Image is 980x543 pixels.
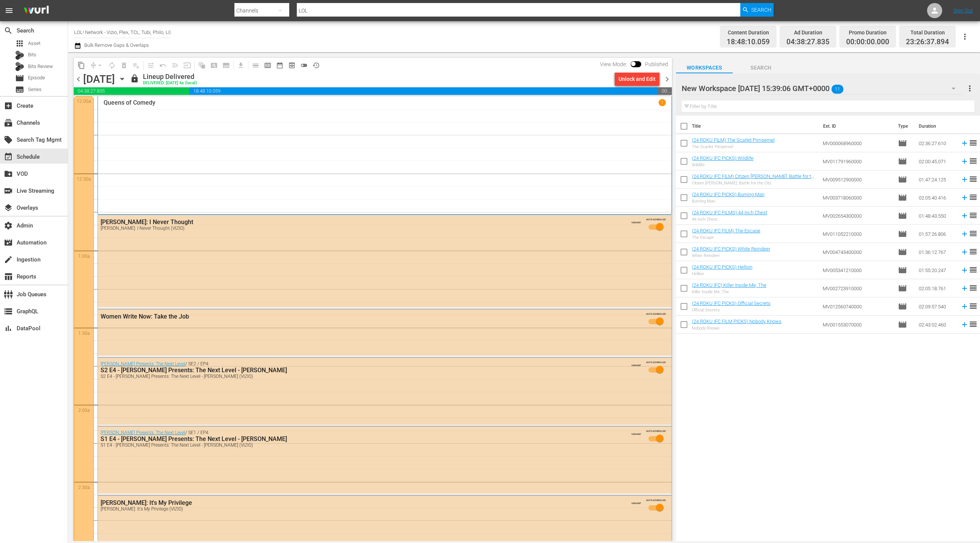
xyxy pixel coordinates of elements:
span: chevron_left [74,74,83,84]
td: MV004743400000 [820,243,895,261]
span: reorder [969,320,978,329]
span: 04:38:27.835 [786,38,830,46]
span: VOD [4,169,13,178]
div: DELIVERED: [DATE] 4a (local) [143,81,197,86]
div: [PERSON_NAME]: I Never Thought [101,218,626,226]
span: 23:26:37.894 [906,38,949,46]
span: date_range_outlined [276,62,284,69]
div: New Workspace [DATE] 15:39:06 GMT+0000 [682,78,963,99]
span: Search Tag Mgmt [4,135,13,144]
div: Nobody Knows [692,326,782,331]
span: Search [733,63,789,73]
a: (24 ROKU IFC PICKS) Hellion [692,264,752,270]
a: (24 ROKU IFC FILM) Citizen [PERSON_NAME]: Battle for the City [692,173,816,185]
span: calendar_view_week_outlined [264,62,271,69]
span: Ingestion [4,255,13,264]
svg: Add to Schedule [960,302,969,311]
span: DataPool [4,324,13,333]
span: 18:48:10.059 [189,87,658,95]
div: S1 E4 - [PERSON_NAME] Presents: The Next Level - [PERSON_NAME] [101,435,626,442]
div: Wildlife [692,162,754,167]
svg: Add to Schedule [960,230,969,238]
td: 01:55:20.247 [916,261,957,279]
button: Unlock and Edit [615,72,659,86]
a: (24 ROKU IFC PICKS) Burning Man [692,192,764,197]
span: Bits [28,51,36,59]
span: Episode [898,157,907,166]
span: VARIANT [631,218,641,224]
div: [PERSON_NAME]: I Never Thought (VIZIO) [101,226,626,231]
th: Type [893,116,914,137]
div: Hellion [692,271,752,276]
div: The Scarlet Pimpernel [692,144,775,149]
a: (24 ROKU IFC PICKS) Official Secrets [692,300,771,306]
div: Unlock and Edit [619,72,656,86]
span: Episode [898,302,907,311]
svg: Add to Schedule [960,266,969,274]
span: Channels [4,118,13,127]
span: GraphQL [4,307,13,316]
span: Episode [898,284,907,293]
div: Bits [15,51,24,60]
a: (24 ROKU IFC FILM PICKS) Nobody Knows [692,319,782,324]
td: MV002723910000 [820,279,895,297]
div: [PERSON_NAME]: It's My Privilege (VIZIO) [101,506,626,512]
svg: Add to Schedule [960,284,969,292]
span: Bulk Remove Gaps & Overlaps [83,42,149,48]
span: Published [641,61,672,67]
td: MV005341210000 [820,261,895,279]
span: reorder [969,229,978,238]
span: Episode [898,193,907,202]
span: Episode [898,175,907,184]
span: subtitles [15,85,24,94]
th: Title [692,116,819,137]
span: Episode [898,266,907,275]
p: 1 [661,100,664,105]
span: reorder [969,138,978,147]
td: 02:05:18.761 [916,279,957,297]
span: reorder [969,265,978,274]
span: apps [15,39,24,48]
span: Workspaces [676,63,733,73]
a: Sign Out [953,8,973,14]
a: (24 ROKU FILM) The Scarlet Pimpernel [692,137,775,143]
span: Episode [15,74,24,83]
span: toggle_off [300,62,308,69]
span: AUTO-SCHEDULED [646,312,666,316]
a: (24 ROKU IFC FILM) The Escape [692,228,760,234]
span: VARIANT [631,429,641,435]
span: lock [130,74,139,83]
svg: Add to Schedule [960,193,969,202]
span: Episode [28,74,45,82]
a: (24 ROKU IFC PICKS) Wildlife [692,155,754,161]
button: more_vert [965,79,974,97]
span: Job Queues [4,290,13,299]
div: Killer Inside Me, The [692,289,766,294]
span: Search [4,26,13,35]
span: content_copy [78,62,85,69]
span: Toggle to switch from Published to Draft view. [631,61,636,67]
div: Official Secrets [692,308,771,312]
img: ans4CAIJ8jUAAAAAAAAAAAAAAAAAAAAAAAAgQb4GAAAAAAAAAAAAAAAAAAAAAAAAJMjXAAAAAAAAAAAAAAAAAAAAAAAAgAT5G... [18,2,54,20]
a: [PERSON_NAME] Presents: The Next Level [101,430,185,435]
span: Create [4,101,13,110]
td: 01:57:26.806 [916,225,957,243]
div: Promo Duration [846,27,889,38]
a: (24 ROKU IFC PICKS) White Reindeer [692,246,770,252]
svg: Add to Schedule [960,139,969,147]
span: Create Series Block [220,59,232,71]
span: Reports [4,272,13,281]
td: MV009512900000 [820,170,895,189]
td: 02:00:45.071 [916,152,957,170]
span: AUTO-SCHEDULED [646,360,666,364]
a: (24 ROKU IFC) Killer Inside Me, The [692,282,766,288]
span: preview_outlined [288,62,296,69]
span: Schedule [4,152,13,161]
span: Episode [898,320,907,329]
span: Automation [4,238,13,247]
span: AUTO-SCHEDULED [646,498,666,502]
a: [PERSON_NAME] Presents: The Next Level [101,361,185,367]
span: AUTO-SCHEDULED [646,218,666,221]
div: Burning Man [692,199,764,204]
span: reorder [969,302,978,311]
